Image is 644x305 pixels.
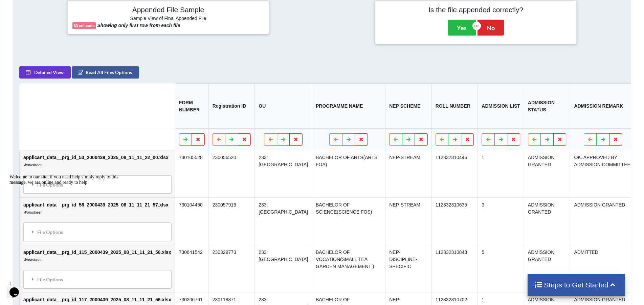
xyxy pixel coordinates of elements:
td: 230057916 [208,197,255,245]
td: ADMISSION GRANTED [570,197,636,245]
th: ADMISSION REMARK [570,84,636,129]
th: NEP SCHEME [385,84,431,129]
td: 233: [GEOGRAPHIC_DATA] [255,197,312,245]
h6: Sample View of Final Appended File [72,16,264,22]
div: Welcome to our site, if you need help simply reply to this message, we are online and ready to help. [3,3,125,14]
td: 1 [478,150,524,197]
td: 230056520 [208,150,255,197]
h4: Is the file appended correctly? [380,5,572,14]
td: 5 [478,245,524,292]
td: BACHELOR OF SCIENCE(SCIENCE FOS) [312,197,385,245]
td: NEP-STREAM [385,150,431,197]
td: 233: [GEOGRAPHIC_DATA] [255,245,312,292]
td: NEP-STREAM [385,197,431,245]
th: PROGRAMME NAME [312,84,385,129]
td: 233: [GEOGRAPHIC_DATA] [255,150,312,197]
iframe: chat widget [7,172,129,275]
td: 112332310446 [431,150,478,197]
td: 112332310848 [431,245,478,292]
h4: Appended File Sample [72,5,264,15]
td: BACHELOR OF ARTS(ARTS FOA) [312,150,385,197]
span: Welcome to our site, if you need help simply reply to this message, we are online and ready to help. [3,3,112,13]
td: 730641542 [175,245,208,292]
b: 63 columns [74,24,95,28]
td: 730104450 [175,197,208,245]
td: BACHELOR OF VOCATION(SMALL TEA GARDEN MANAGEMENT ) [312,245,385,292]
th: ROLL NUMBER [431,84,478,129]
button: No [478,20,504,35]
th: Registration ID [208,84,255,129]
td: 230329773 [208,245,255,292]
th: ADMISSION LIST [478,84,524,129]
button: Detailed View [19,66,71,79]
td: 112332310635 [431,197,478,245]
td: ADMITTED [570,245,636,292]
td: 730105528 [175,150,208,197]
button: Yes [448,20,476,35]
iframe: chat widget [7,278,28,298]
td: NEP-DISCIPLINE-SPECIFIC [385,245,431,292]
td: ADMISSION GRANTED [524,245,570,292]
td: OK. APPROVED BY ADMISSION COMMITTEE [570,150,636,197]
td: ADMISSION GRANTED [524,197,570,245]
th: OU [255,84,312,129]
td: applicant_data__prg_id_53_2000439_2025_08_11_11_22_00.xlsx [20,150,175,197]
th: FORM NUMBER [175,84,208,129]
b: Showing only first row from each file [97,23,180,28]
button: Read All Files Options [72,66,139,79]
h4: Steps to Get Started [534,281,618,289]
i: Worksheet [23,163,41,167]
td: ADMISSION GRANTED [524,150,570,197]
th: ADMISSION STATUS [524,84,570,129]
div: File Options [25,272,169,286]
td: 3 [478,197,524,245]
